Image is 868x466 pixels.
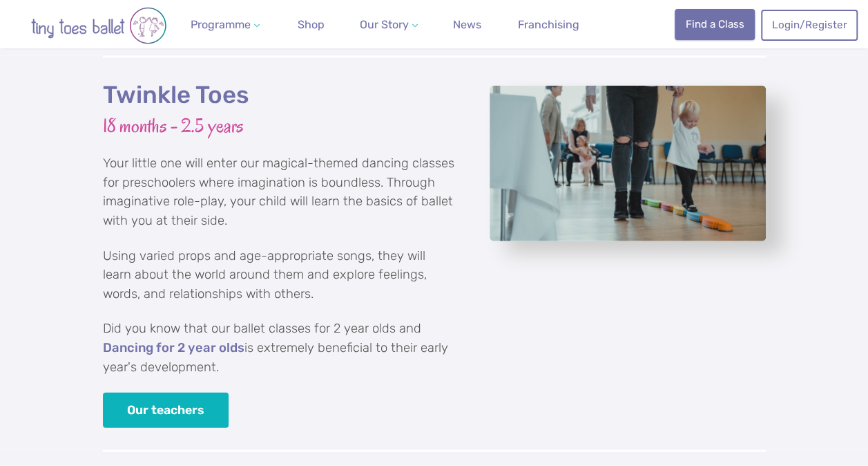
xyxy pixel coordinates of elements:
a: Shop [292,11,330,39]
img: tiny toes ballet [16,7,182,44]
a: View full-size image [490,86,766,241]
a: Our teachers [103,393,229,428]
p: Using varied props and age-appropriate songs, they will learn about the world around them and exp... [103,247,455,304]
h3: 18 months - 2.5 years [103,113,455,139]
a: News [447,11,487,39]
span: News [453,18,481,31]
p: Your little one will enter our magical-themed dancing classes for preschoolers where imagination ... [103,154,455,230]
p: Did you know that our ballet classes for 2 year olds and is extremely beneficial to their early y... [103,319,455,377]
span: Shop [298,18,325,31]
a: Find a Class [675,9,755,39]
span: Programme [191,18,251,31]
a: Login/Register [761,10,858,40]
span: Franchising [518,18,579,31]
h2: Twinkle Toes [103,80,455,111]
a: Our Story [354,11,423,39]
a: Franchising [512,11,585,39]
span: Our Story [360,18,409,31]
a: Programme [185,11,265,39]
a: Dancing for 2 year olds [103,342,244,355]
